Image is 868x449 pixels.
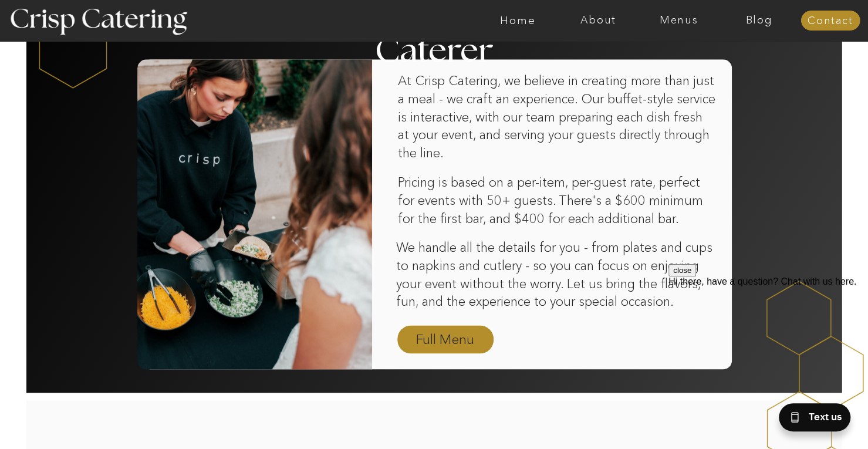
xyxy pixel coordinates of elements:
[801,15,860,27] a: Contact
[478,15,558,26] a: Home
[558,15,639,26] a: About
[396,239,719,312] p: We handle all the details for you - from plates and cups to napkins and cutlery - so you can focu...
[398,72,716,184] p: At Crisp Catering, we believe in creating more than just a meal - we craft an experience. Our buf...
[398,174,716,229] p: Pricing is based on a per-item, per-guest rate, perfect for events with 50+ guests. There's a $60...
[639,15,719,26] a: Menus
[668,264,868,405] iframe: podium webchat widget prompt
[751,390,868,449] iframe: podium webchat widget bubble
[411,330,479,350] a: Full Menu
[719,15,799,26] a: Blog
